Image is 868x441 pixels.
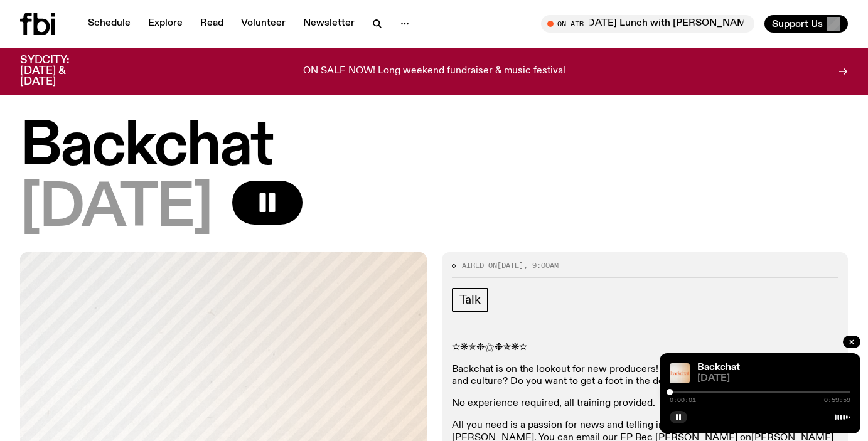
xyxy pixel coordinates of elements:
[233,15,293,33] a: Volunteer
[80,15,138,33] a: Schedule
[296,15,362,33] a: Newsletter
[772,18,823,29] span: Support Us
[20,119,848,176] h1: Backchat
[452,364,839,388] p: Backchat is on the lookout for new producers! Do you have a passion for local news and culture? D...
[20,55,100,87] h3: SYDCITY: [DATE] & [DATE]
[541,15,754,33] button: On Air[DATE] Lunch with [PERSON_NAME] and [PERSON_NAME] // [PERSON_NAME] Interview
[193,15,231,33] a: Read
[824,397,850,403] span: 0:59:59
[764,15,848,33] button: Support Us
[452,398,839,410] p: No experience required, all training provided.
[462,260,497,270] span: Aired on
[452,342,839,354] p: ✫❋✯❉⚝❉✯❋✫
[303,66,565,77] p: ON SALE NOW! Long weekend fundraiser & music festival
[697,363,740,373] a: Backchat
[459,293,481,307] span: Talk
[20,181,212,237] span: [DATE]
[697,374,850,383] span: [DATE]
[523,260,559,270] span: , 9:00am
[670,397,696,403] span: 0:00:01
[497,260,523,270] span: [DATE]
[452,288,488,312] a: Talk
[141,15,190,33] a: Explore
